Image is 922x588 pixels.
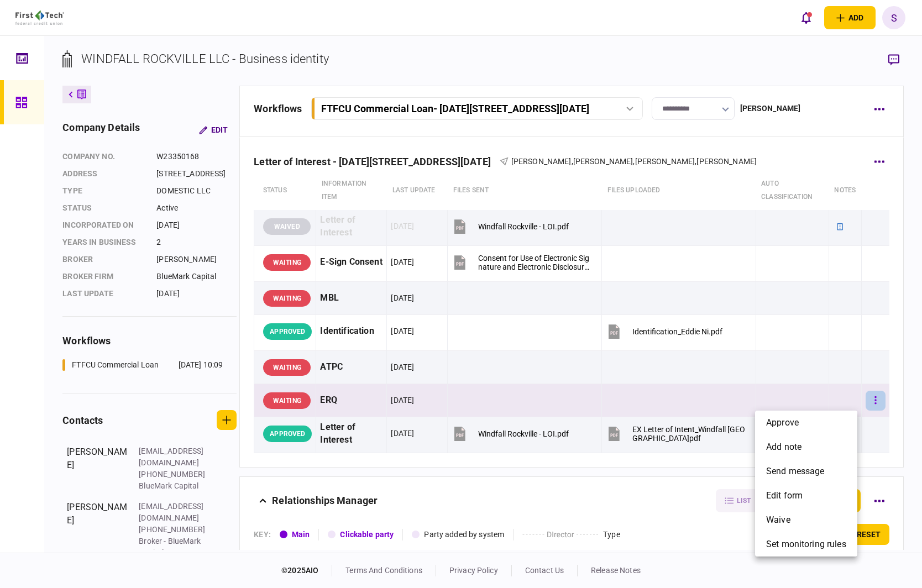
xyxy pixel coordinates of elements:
span: add note [766,440,801,454]
span: waive [766,513,790,527]
span: edit form [766,489,803,502]
span: set monitoring rules [766,538,846,551]
span: approve [766,416,799,429]
span: send message [766,465,825,478]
